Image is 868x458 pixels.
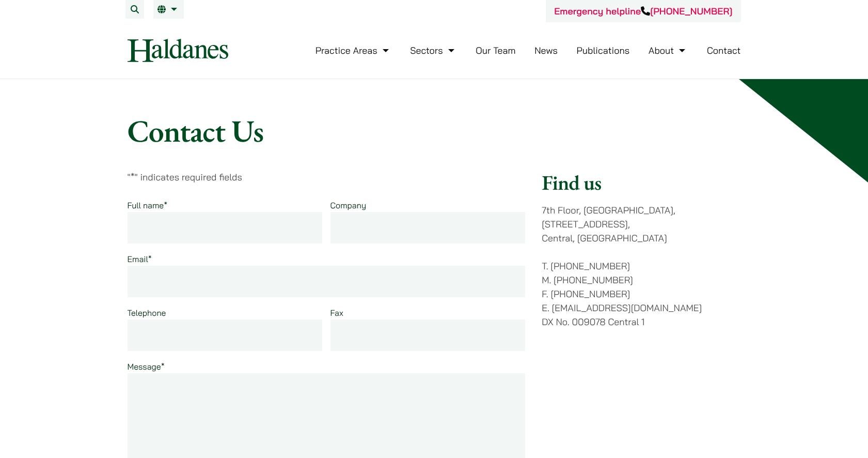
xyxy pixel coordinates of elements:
[157,5,180,13] a: EN
[577,44,630,56] a: Publications
[330,200,367,210] label: Company
[542,203,740,245] p: 7th Floor, [GEOGRAPHIC_DATA], [STREET_ADDRESS], Central, [GEOGRAPHIC_DATA]
[649,44,688,56] a: About
[128,254,152,264] label: Email
[707,44,741,56] a: Contact
[128,170,526,184] p: " " indicates required fields
[534,44,558,56] a: News
[315,44,391,56] a: Practice Areas
[542,259,740,329] p: T. [PHONE_NUMBER] M. [PHONE_NUMBER] F. [PHONE_NUMBER] E. [EMAIL_ADDRESS][DOMAIN_NAME] DX No. 0090...
[330,308,343,318] label: Fax
[128,308,166,318] label: Telephone
[128,112,741,149] h1: Contact Us
[128,361,165,372] label: Message
[128,39,228,62] img: Logo of Haldanes
[542,170,740,195] h2: Find us
[128,200,168,210] label: Full name
[554,5,732,17] a: Emergency helpline[PHONE_NUMBER]
[410,44,456,56] a: Sectors
[476,44,515,56] a: Our Team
